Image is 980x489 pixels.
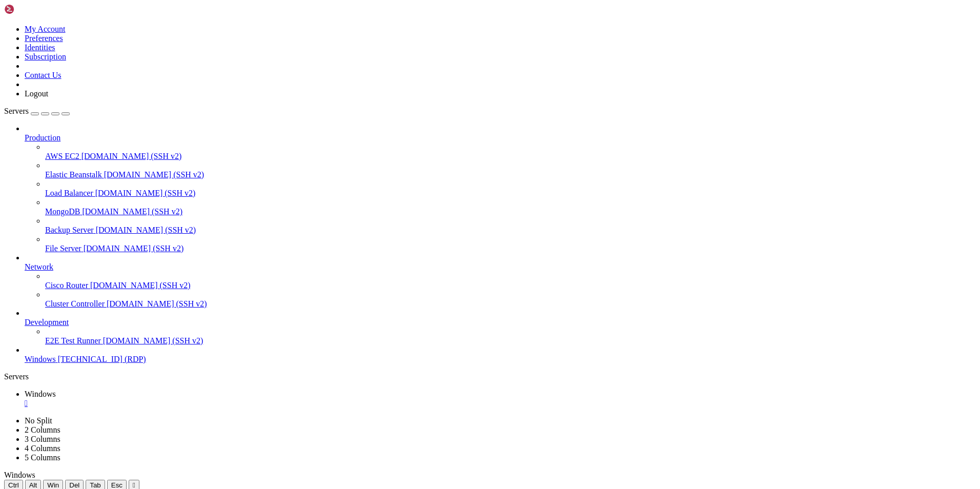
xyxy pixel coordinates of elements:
[25,425,60,434] a: 2 Columns
[25,416,52,425] a: No Split
[45,336,101,345] span: E2E Test Runner
[95,189,196,197] span: [DOMAIN_NAME] (SSH v2)
[45,161,976,179] li: Elastic Beanstalk [DOMAIN_NAME] (SSH v2)
[45,244,81,253] span: File Server
[104,170,205,179] span: [DOMAIN_NAME] (SSH v2)
[25,309,976,345] li: Development
[29,481,37,489] span: Alt
[84,244,184,253] span: [DOMAIN_NAME] (SSH v2)
[45,207,80,216] span: MongoDB
[25,390,56,398] span: Windows
[47,481,59,489] span: Win
[25,43,55,52] a: Identities
[45,142,976,161] li: AWS EC2 [DOMAIN_NAME] (SSH v2)
[25,390,976,408] a: Windows
[45,235,976,253] li: File Server [DOMAIN_NAME] (SSH v2)
[45,170,976,179] a: Elastic Beanstalk [DOMAIN_NAME] (SSH v2)
[90,281,191,290] span: [DOMAIN_NAME] (SSH v2)
[4,372,976,381] div: Servers
[4,471,35,479] span: Windows
[4,4,63,14] img: Shellngn
[45,189,976,198] a: Load Balancer [DOMAIN_NAME] (SSH v2)
[133,481,135,489] div: 
[45,189,93,197] span: Load Balancer
[107,299,207,308] span: [DOMAIN_NAME] (SSH v2)
[45,207,976,216] a: MongoDB [DOMAIN_NAME] (SSH v2)
[8,481,19,489] span: Ctrl
[103,336,203,345] span: [DOMAIN_NAME] (SSH v2)
[45,170,102,179] span: Elastic Beanstalk
[45,179,976,198] li: Load Balancer [DOMAIN_NAME] (SSH v2)
[25,355,56,363] span: Windows
[25,25,66,33] a: My Account
[25,89,48,98] a: Logout
[25,52,66,61] a: Subscription
[45,226,976,235] a: Backup Server [DOMAIN_NAME] (SSH v2)
[45,198,976,216] li: MongoDB [DOMAIN_NAME] (SSH v2)
[90,481,101,489] span: Tab
[25,133,976,142] a: Production
[25,34,63,43] a: Preferences
[45,290,976,309] li: Cluster Controller [DOMAIN_NAME] (SSH v2)
[58,355,146,363] span: [TECHNICAL_ID] (RDP)
[45,152,976,161] a: AWS EC2 [DOMAIN_NAME] (SSH v2)
[69,481,79,489] span: Del
[45,281,88,290] span: Cisco Router
[45,216,976,235] li: Backup Server [DOMAIN_NAME] (SSH v2)
[25,253,976,309] li: Network
[4,107,29,115] span: Servers
[111,481,122,489] span: Esc
[25,133,60,142] span: Production
[25,262,53,271] span: Network
[82,207,182,216] span: [DOMAIN_NAME] (SSH v2)
[81,152,182,160] span: [DOMAIN_NAME] (SSH v2)
[45,336,976,345] a: E2E Test Runner [DOMAIN_NAME] (SSH v2)
[25,71,62,79] a: Contact Us
[45,281,976,290] a: Cisco Router [DOMAIN_NAME] (SSH v2)
[4,107,70,115] a: Servers
[45,272,976,290] li: Cisco Router [DOMAIN_NAME] (SSH v2)
[25,399,976,408] a: 
[45,152,79,160] span: AWS EC2
[45,327,976,345] li: E2E Test Runner [DOMAIN_NAME] (SSH v2)
[25,318,976,327] a: Development
[25,124,976,253] li: Production
[45,299,976,309] a: Cluster Controller [DOMAIN_NAME] (SSH v2)
[25,318,69,327] span: Development
[25,262,976,272] a: Network
[25,345,976,364] li: Windows [TECHNICAL_ID] (RDP)
[96,226,196,234] span: [DOMAIN_NAME] (SSH v2)
[25,355,976,364] a: Windows [TECHNICAL_ID] (RDP)
[25,453,60,462] a: 5 Columns
[45,299,105,308] span: Cluster Controller
[45,226,94,234] span: Backup Server
[25,444,60,453] a: 4 Columns
[45,244,976,253] a: File Server [DOMAIN_NAME] (SSH v2)
[25,435,60,443] a: 3 Columns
